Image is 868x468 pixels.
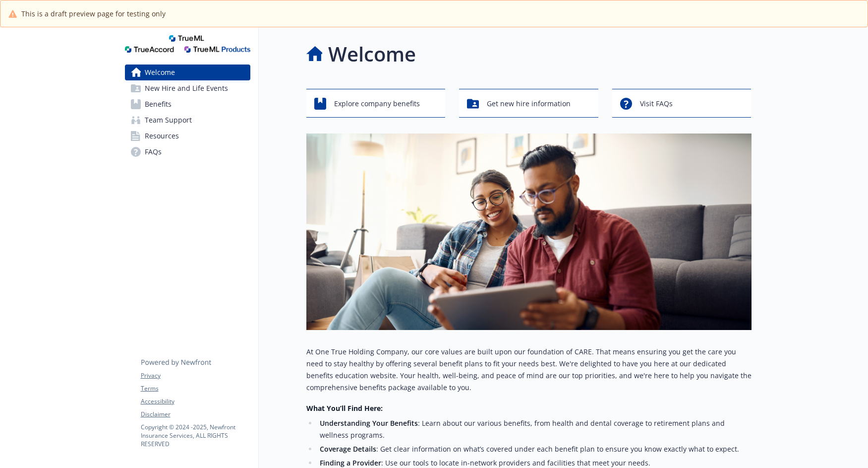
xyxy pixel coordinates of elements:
span: Explore company benefits [334,94,420,113]
a: Terms [141,384,250,393]
a: Resources [125,128,250,144]
a: Privacy [141,371,250,380]
strong: What You’ll Find Here: [306,403,383,413]
span: Welcome [145,65,175,80]
span: Team Support [145,112,192,128]
a: Disclaimer [141,410,250,419]
h1: Welcome [328,39,416,69]
a: New Hire and Life Events [125,80,250,96]
span: Resources [145,128,179,144]
button: Visit FAQs [612,89,752,118]
img: overview page banner [306,134,752,330]
strong: Coverage Details [320,444,376,454]
button: Explore company benefits [306,89,446,118]
p: Copyright © 2024 - 2025 , Newfront Insurance Services, ALL RIGHTS RESERVED [141,423,250,448]
a: Welcome [125,65,250,80]
li: : Learn about our various benefits, from health and dental coverage to retirement plans and welln... [317,417,752,441]
a: Accessibility [141,397,250,406]
strong: Finding a Provider [320,458,381,468]
li: : Get clear information on what’s covered under each benefit plan to ensure you know exactly what... [317,443,752,455]
p: At One True Holding Company, our core values are built upon our foundation of CARE. That means en... [306,346,752,394]
a: Benefits [125,96,250,112]
span: FAQs [145,144,162,160]
span: Get new hire information [487,94,571,113]
button: Get new hire information [459,89,598,118]
a: FAQs [125,144,250,160]
span: This is a draft preview page for testing only [21,8,166,19]
span: Visit FAQs [640,94,673,113]
span: Benefits [145,96,172,112]
span: New Hire and Life Events [145,80,228,96]
a: Team Support [125,112,250,128]
strong: Understanding Your Benefits [320,418,418,428]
